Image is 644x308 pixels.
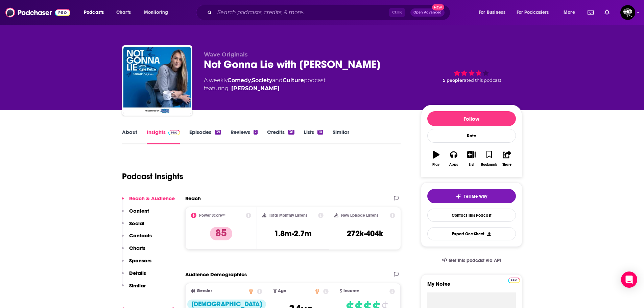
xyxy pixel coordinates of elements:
a: Get this podcast via API [436,252,507,269]
div: 10 [317,130,323,135]
span: Ctrl K [389,8,405,17]
span: For Business [479,8,505,17]
button: Reach & Audience [122,195,175,208]
button: Details [122,270,146,282]
p: Sponsors [129,257,151,264]
p: Details [129,270,146,276]
h1: Podcast Insights [122,171,183,182]
div: A weekly podcast [204,76,326,93]
img: Podchaser Pro [508,278,520,283]
a: Kylie Kelce [231,85,280,93]
label: My Notes [427,281,516,292]
span: Charts [116,8,131,17]
div: Apps [449,163,458,167]
div: Bookmark [481,163,497,167]
img: User Profile [620,5,635,20]
div: Open Intercom Messenger [621,271,637,288]
h3: 272k-404k [347,229,383,239]
img: Podchaser Pro [168,130,180,135]
p: Content [129,208,149,214]
span: Logged in as columbiapub [620,5,635,20]
p: 85 [210,227,232,240]
a: Charts [112,7,135,18]
button: open menu [512,7,559,18]
span: Wave Originals [204,51,248,58]
button: Follow [427,111,516,126]
p: Social [129,220,144,227]
button: Share [498,146,516,171]
h2: Total Monthly Listens [269,213,307,218]
span: Get this podcast via API [449,258,501,263]
p: Contacts [129,232,152,239]
input: Search podcasts, credits, & more... [215,7,389,18]
span: Gender [197,289,212,293]
span: rated this podcast [462,78,501,83]
a: InsightsPodchaser Pro [147,129,180,144]
a: Lists10 [304,129,323,144]
h2: Reach [185,195,201,202]
button: Charts [122,245,145,257]
p: Charts [129,245,145,251]
a: Comedy [228,77,251,84]
button: Apps [445,146,462,171]
span: featuring [204,85,326,93]
span: Income [343,289,359,293]
button: open menu [559,7,583,18]
h2: Power Score™ [199,213,225,218]
img: tell me why sparkle [456,194,461,199]
div: Rate [427,129,516,143]
a: Episodes39 [189,129,221,144]
button: Bookmark [480,146,498,171]
p: Reach & Audience [129,195,175,202]
span: For Podcasters [517,8,549,17]
a: Reviews2 [231,129,258,144]
h3: 1.8m-2.7m [274,229,312,239]
button: List [462,146,480,171]
button: open menu [474,7,514,18]
a: Credits36 [267,129,294,144]
span: New [432,4,444,10]
button: tell me why sparkleTell Me Why [427,189,516,203]
a: Show notifications dropdown [602,7,612,18]
button: open menu [139,7,177,18]
div: 5 peoplerated this podcast [421,51,522,93]
div: Share [502,163,511,167]
button: Open AdvancedNew [410,8,445,17]
span: Tell Me Why [464,194,487,199]
img: Not Gonna Lie with Kylie Kelce [123,47,191,114]
span: Podcasts [84,8,104,17]
div: Play [432,163,439,167]
button: Export One-Sheet [427,227,516,240]
a: Contact This Podcast [427,209,516,222]
button: Contacts [122,232,152,245]
div: Search podcasts, credits, & more... [202,5,457,20]
a: Society [252,77,272,84]
button: Similar [122,282,146,295]
a: Show notifications dropdown [585,7,596,18]
span: , [251,77,252,84]
button: Content [122,208,149,220]
span: Monitoring [144,8,168,17]
span: More [564,8,575,17]
button: Social [122,220,144,233]
span: 5 people [443,78,462,83]
img: Podchaser - Follow, Share and Rate Podcasts [5,6,70,19]
button: Sponsors [122,257,151,270]
button: Show profile menu [620,5,635,20]
a: Similar [333,129,349,144]
span: Open Advanced [413,11,442,14]
span: and [272,77,283,84]
h2: New Episode Listens [341,213,378,218]
span: Age [278,289,286,293]
div: List [469,163,474,167]
p: Similar [129,282,146,289]
a: Pro website [508,277,520,283]
a: About [122,129,137,144]
a: Culture [283,77,304,84]
button: open menu [79,7,113,18]
h2: Audience Demographics [185,271,247,278]
div: 39 [215,130,221,135]
div: 36 [288,130,294,135]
